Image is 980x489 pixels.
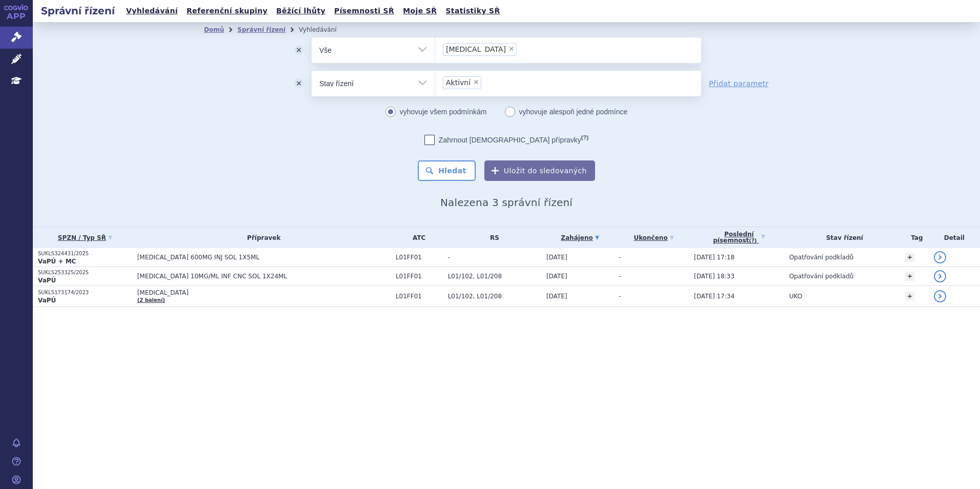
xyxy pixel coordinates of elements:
label: vyhovuje všem podmínkám [385,104,487,119]
a: Referenční skupiny [183,4,271,18]
h2: Správní řízení [33,4,123,18]
a: + [905,253,914,262]
a: Domů [204,26,224,33]
span: UKO [789,293,802,300]
span: L01FF01 [396,293,443,300]
span: [DATE] [546,254,567,261]
th: Detail [929,227,980,248]
strong: VaPÚ [38,297,56,304]
span: Opatřování podkladů [789,254,854,261]
span: Nalezena 3 správní řízení [440,196,573,209]
span: - [619,254,621,261]
strong: VaPÚ [38,277,56,284]
span: [MEDICAL_DATA] [446,46,506,53]
th: Tag [900,227,929,248]
span: × [508,46,515,52]
span: - [619,293,621,300]
span: - [619,273,621,280]
span: [MEDICAL_DATA] 600MG INJ SOL 1X5ML [137,254,391,261]
a: detail [934,251,946,263]
li: Vyhledávání [299,22,350,37]
span: Opatřování podkladů [789,273,854,280]
span: - [448,254,541,261]
span: [DATE] [546,273,567,280]
th: Přípravek [132,227,391,248]
p: SUKLS173174/2023 [38,289,132,296]
a: Správní řízení [237,26,285,33]
a: Přidat parametr [709,78,769,89]
input: [MEDICAL_DATA] [520,43,525,55]
span: [MEDICAL_DATA] 10MG/ML INF CNC SOL 1X24ML [137,273,391,280]
a: SPZN / Typ SŘ [38,231,132,245]
th: Stav řízení [784,227,900,248]
span: Aktivní [446,79,471,86]
a: detail [934,290,946,302]
span: [DATE] [546,293,567,300]
abbr: (?) [581,134,588,141]
a: Ukončeno [619,231,689,245]
span: L01/102, L01/208 [448,273,541,280]
a: Statistiky SŘ [442,4,503,18]
button: odstranit [286,71,312,96]
p: SUKLS324431/2025 [38,250,132,257]
p: SUKLS253325/2025 [38,269,132,276]
button: Hledat [418,160,476,181]
a: Běžící lhůty [273,4,329,18]
a: + [905,272,914,281]
label: vyhovuje alespoň jedné podmínce [505,104,628,119]
a: + [905,292,914,301]
span: [DATE] 17:34 [694,293,734,300]
a: Zahájeno [546,231,614,245]
span: [DATE] 17:18 [694,254,734,261]
label: Zahrnout [DEMOGRAPHIC_DATA] přípravky [424,135,588,145]
abbr: (?) [749,238,757,244]
span: × [473,79,479,85]
th: ATC [391,227,443,248]
th: RS [443,227,541,248]
a: detail [934,270,946,282]
span: L01FF01 [396,273,443,280]
span: L01FF01 [396,254,443,261]
a: Moje SŘ [400,4,440,18]
a: (2 balení) [137,297,165,303]
a: Poslednípísemnost(?) [694,227,784,248]
strong: VaPÚ + MC [38,258,76,265]
span: [MEDICAL_DATA] [137,289,391,296]
span: L01/102, L01/208 [448,293,541,300]
button: odstranit [286,37,312,63]
button: Uložit do sledovaných [484,160,595,181]
a: Vyhledávání [123,4,181,18]
span: [DATE] 18:33 [694,273,734,280]
a: Písemnosti SŘ [331,4,397,18]
input: Aktivní [484,76,490,89]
